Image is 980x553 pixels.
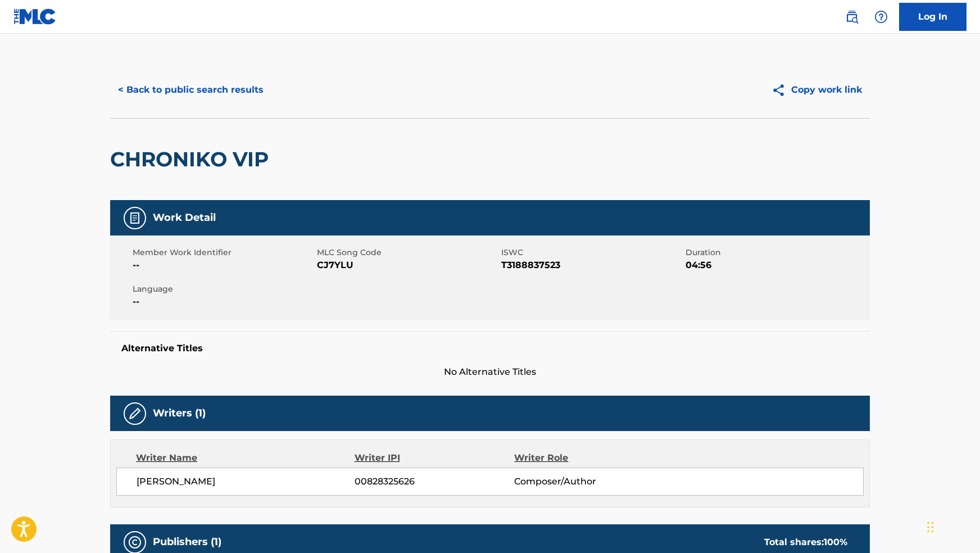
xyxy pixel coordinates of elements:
[772,83,791,97] img: Copy work link
[121,343,859,354] h5: Alternative Titles
[128,536,142,549] img: Publishers
[355,451,515,465] div: Writer IPI
[899,3,967,31] a: Log In
[870,6,892,28] div: Help
[110,147,274,172] h2: CHRONIKO VIP
[514,451,660,465] div: Writer Role
[317,259,498,272] span: CJ7YLU
[501,259,683,272] span: T3188837523
[764,536,847,549] div: Total shares:
[153,407,206,420] h5: Writers (1)
[874,10,888,24] img: help
[133,247,314,259] span: Member Work Identifier
[128,211,142,225] img: Work Detail
[764,76,870,104] button: Copy work link
[355,475,514,488] span: 00828325626
[110,365,870,379] span: No Alternative Titles
[153,536,221,549] h5: Publishers (1)
[133,259,314,272] span: --
[514,475,660,488] span: Composer/Author
[824,537,847,547] span: 100 %
[924,499,980,553] iframe: Chat Widget
[686,247,867,259] span: Duration
[501,247,683,259] span: ISWC
[153,211,216,224] h5: Work Detail
[128,407,142,420] img: Writers
[136,451,355,465] div: Writer Name
[133,283,314,295] span: Language
[110,76,271,104] button: < Back to public search results
[927,510,934,544] div: Drag
[317,247,498,259] span: MLC Song Code
[137,475,355,488] span: [PERSON_NAME]
[133,295,314,309] span: --
[686,259,867,272] span: 04:56
[845,10,859,24] img: search
[13,8,57,25] img: MLC Logo
[841,6,863,28] a: Public Search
